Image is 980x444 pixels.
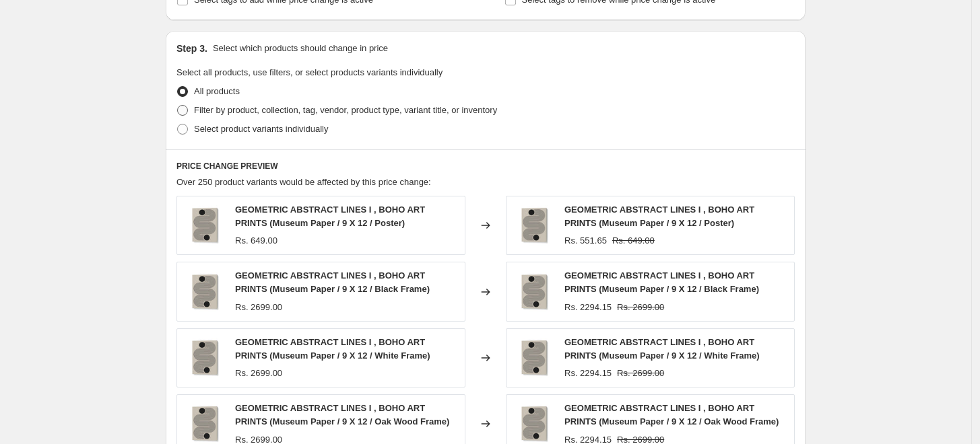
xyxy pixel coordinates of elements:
[235,337,430,361] span: GEOMETRIC ABSTRACT LINES I , BOHO ART PRINTS (Museum Paper / 9 X 12 / White Frame)
[235,301,282,314] div: Rs. 2699.00
[194,124,328,134] span: Select product variants individually
[176,177,431,187] span: Over 250 product variants would be affected by this price change:
[176,42,207,55] h2: Step 3.
[194,105,497,115] span: Filter by product, collection, tag, vendor, product type, variant title, or inventory
[513,404,554,444] img: gallerywrap-resized_212f066c-7c3d-4415-9b16-553eb73bee29_80x.jpg
[617,367,664,380] strike: Rs. 2699.00
[235,270,430,294] span: GEOMETRIC ABSTRACT LINES I , BOHO ART PRINTS (Museum Paper / 9 X 12 / Black Frame)
[176,67,443,77] span: Select all products, use filters, or select products variants individually
[564,301,612,314] div: Rs. 2294.15
[235,205,425,228] span: GEOMETRIC ABSTRACT LINES I , BOHO ART PRINTS (Museum Paper / 9 X 12 / Poster)
[564,234,607,248] div: Rs. 551.65
[194,86,240,96] span: All products
[612,234,655,248] strike: Rs. 649.00
[213,42,388,55] p: Select which products should change in price
[184,205,224,246] img: gallerywrap-resized_212f066c-7c3d-4415-9b16-553eb73bee29_80x.jpg
[184,272,224,312] img: gallerywrap-resized_212f066c-7c3d-4415-9b16-553eb73bee29_80x.jpg
[564,403,779,427] span: GEOMETRIC ABSTRACT LINES I , BOHO ART PRINTS (Museum Paper / 9 X 12 / Oak Wood Frame)
[235,367,282,380] div: Rs. 2699.00
[513,338,554,378] img: gallerywrap-resized_212f066c-7c3d-4415-9b16-553eb73bee29_80x.jpg
[235,403,449,427] span: GEOMETRIC ABSTRACT LINES I , BOHO ART PRINTS (Museum Paper / 9 X 12 / Oak Wood Frame)
[564,367,612,380] div: Rs. 2294.15
[184,338,224,378] img: gallerywrap-resized_212f066c-7c3d-4415-9b16-553eb73bee29_80x.jpg
[513,272,554,312] img: gallerywrap-resized_212f066c-7c3d-4415-9b16-553eb73bee29_80x.jpg
[184,404,224,444] img: gallerywrap-resized_212f066c-7c3d-4415-9b16-553eb73bee29_80x.jpg
[235,234,277,248] div: Rs. 649.00
[564,270,759,294] span: GEOMETRIC ABSTRACT LINES I , BOHO ART PRINTS (Museum Paper / 9 X 12 / Black Frame)
[513,205,554,246] img: gallerywrap-resized_212f066c-7c3d-4415-9b16-553eb73bee29_80x.jpg
[564,337,760,361] span: GEOMETRIC ABSTRACT LINES I , BOHO ART PRINTS (Museum Paper / 9 X 12 / White Frame)
[617,301,664,314] strike: Rs. 2699.00
[176,161,795,172] h6: PRICE CHANGE PREVIEW
[564,205,754,228] span: GEOMETRIC ABSTRACT LINES I , BOHO ART PRINTS (Museum Paper / 9 X 12 / Poster)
